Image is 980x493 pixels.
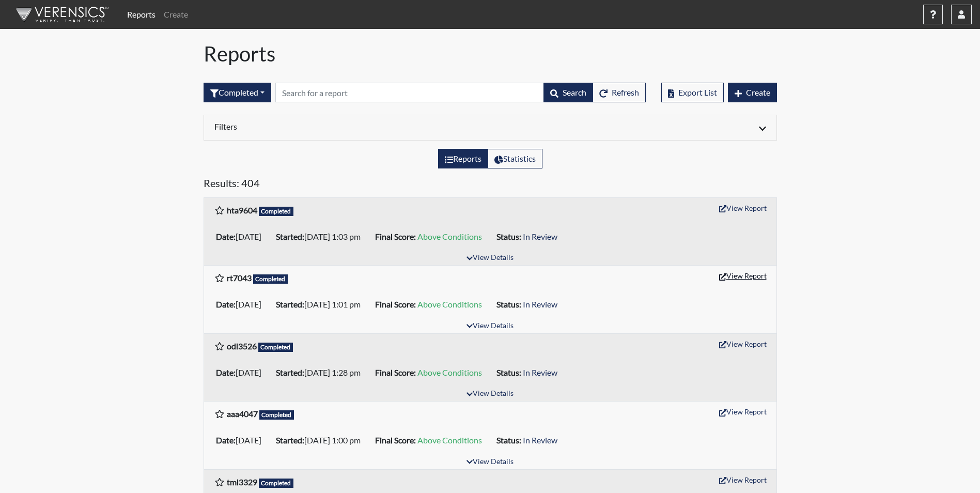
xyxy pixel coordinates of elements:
li: [DATE] [212,432,272,449]
li: [DATE] [212,364,272,381]
button: Create [728,83,777,102]
span: In Review [523,299,557,309]
li: [DATE] [212,228,272,245]
button: Completed [204,83,271,102]
input: Search by Registration ID, Interview Number, or Investigation Name. [275,83,544,102]
span: Completed [259,410,294,420]
button: View Details [462,387,518,401]
span: Completed [253,274,288,284]
b: odl3526 [227,341,257,351]
span: Above Conditions [417,232,482,241]
button: Refresh [593,83,646,102]
button: View Details [462,319,518,333]
b: Started: [276,299,304,309]
b: Status: [496,232,521,241]
button: Search [543,83,593,102]
li: [DATE] 1:03 pm [272,228,371,245]
b: Status: [496,435,521,445]
button: Export List [661,83,724,102]
span: In Review [523,367,557,377]
b: Started: [276,367,304,377]
span: In Review [523,435,557,445]
b: Final Score: [375,367,416,377]
span: In Review [523,232,557,241]
span: Above Conditions [417,367,482,377]
span: Create [746,87,770,97]
button: View Report [714,472,771,488]
a: Create [160,4,192,25]
span: Search [563,87,586,97]
span: Above Conditions [417,299,482,309]
b: tml3329 [227,477,257,487]
h1: Reports [204,41,777,66]
b: hta9604 [227,205,257,215]
div: Filter by interview status [204,83,271,102]
b: Date: [216,435,236,445]
button: View Report [714,200,771,216]
b: Started: [276,435,304,445]
b: Status: [496,299,521,309]
a: Reports [123,4,160,25]
b: rt7043 [227,273,252,283]
h5: Results: 404 [204,177,777,193]
b: Date: [216,232,236,241]
button: View Details [462,251,518,265]
label: View statistics about completed interviews [488,149,542,168]
span: Above Conditions [417,435,482,445]
span: Refresh [612,87,639,97]
span: Export List [678,87,717,97]
li: [DATE] 1:00 pm [272,432,371,449]
b: Date: [216,299,236,309]
li: [DATE] 1:28 pm [272,364,371,381]
h6: Filters [214,121,483,131]
b: Final Score: [375,435,416,445]
li: [DATE] [212,296,272,313]
span: Completed [259,207,294,216]
button: View Report [714,336,771,352]
b: Final Score: [375,299,416,309]
label: View the list of reports [438,149,488,168]
b: Final Score: [375,232,416,241]
li: [DATE] 1:01 pm [272,296,371,313]
button: View Report [714,404,771,420]
button: View Details [462,455,518,469]
b: aaa4047 [227,409,258,419]
div: Click to expand/collapse filters [207,121,774,134]
b: Date: [216,367,236,377]
button: View Report [714,268,771,284]
span: Completed [258,343,293,352]
span: Completed [259,479,294,488]
b: Status: [496,367,521,377]
b: Started: [276,232,304,241]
